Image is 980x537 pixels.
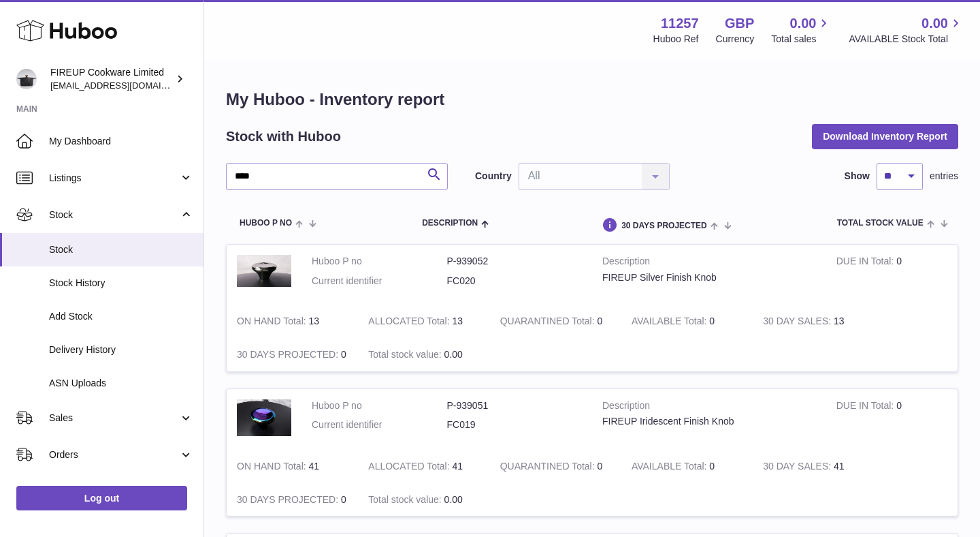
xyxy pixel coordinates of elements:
[849,33,964,46] span: AVAILABLE Stock Total
[653,33,699,46] div: Huboo Ref
[312,399,447,412] dt: Huboo P no
[621,221,707,230] span: 30 DAYS PROJECTED
[475,170,512,183] label: Country
[930,170,958,183] span: entries
[227,450,358,483] td: 41
[836,400,896,414] strong: DUE IN Total
[237,316,309,330] strong: ON HAND Total
[227,483,358,517] td: 0
[49,172,179,185] span: Listings
[602,399,816,416] strong: Description
[447,255,583,268] dd: P-939052
[237,399,291,436] img: product image
[49,448,179,461] span: Orders
[444,494,463,505] span: 0.00
[447,399,583,412] dd: P-939051
[368,494,444,508] strong: Total stock value
[621,305,753,338] td: 0
[444,349,463,360] span: 0.00
[16,486,187,510] a: Log out
[836,256,896,270] strong: DUE IN Total
[632,461,709,475] strong: AVAILABLE Total
[812,124,958,149] button: Download Inventory Report
[598,461,603,472] span: 0
[226,127,341,146] h2: Stock with Huboo
[826,389,958,450] td: 0
[771,33,832,46] span: Total sales
[312,418,447,431] dt: Current identifier
[312,255,447,268] dt: Huboo P no
[422,219,478,228] span: Description
[49,135,193,148] span: My Dashboard
[621,450,753,483] td: 0
[368,349,444,363] strong: Total stock value
[790,14,817,33] span: 0.00
[16,69,37,89] img: contact@fireupuk.com
[226,89,958,110] h1: My Huboo - Inventory report
[921,14,948,33] span: 0.00
[500,316,598,330] strong: QUARANTINED Total
[368,461,452,475] strong: ALLOCATED Total
[312,275,447,288] dt: Current identifier
[50,66,173,92] div: FIREUP Cookware Limited
[632,316,709,330] strong: AVAILABLE Total
[49,343,193,356] span: Delivery History
[771,14,832,46] a: 0.00 Total sales
[602,271,816,284] div: FIREUP Silver Finish Knob
[753,305,884,338] td: 13
[49,412,179,425] span: Sales
[447,275,583,288] dd: FC020
[763,461,834,475] strong: 30 DAY SALES
[237,349,341,363] strong: 30 DAYS PROJECTED
[368,316,452,330] strong: ALLOCATED Total
[598,316,603,326] span: 0
[49,209,179,221] span: Stock
[725,14,754,33] strong: GBP
[447,418,583,431] dd: FC019
[227,338,358,371] td: 0
[661,14,699,33] strong: 11257
[237,494,341,508] strong: 30 DAYS PROJECTED
[49,277,193,290] span: Stock History
[753,450,884,483] td: 41
[826,245,958,305] td: 0
[602,415,816,428] div: FIREUP Iridescent Finish Knob
[500,461,598,475] strong: QUARANTINED Total
[358,450,489,483] td: 41
[237,461,309,475] strong: ON HAND Total
[845,170,870,183] label: Show
[358,305,489,338] td: 13
[849,14,964,46] a: 0.00 AVAILABLE Stock Total
[240,219,292,228] span: Huboo P no
[49,243,193,256] span: Stock
[763,316,834,330] strong: 30 DAY SALES
[716,33,755,46] div: Currency
[837,219,924,228] span: Total stock value
[49,377,193,390] span: ASN Uploads
[49,310,193,323] span: Add Stock
[237,255,291,287] img: product image
[227,305,358,338] td: 13
[602,255,816,271] strong: Description
[50,80,200,91] span: [EMAIL_ADDRESS][DOMAIN_NAME]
